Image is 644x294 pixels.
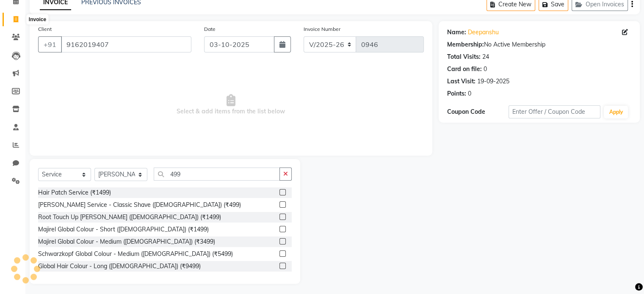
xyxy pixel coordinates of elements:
input: Search by Name/Mobile/Email/Code [61,36,191,52]
input: Enter Offer / Coupon Code [509,105,601,118]
input: Search or Scan [154,168,280,181]
a: Deepanshu [468,28,499,37]
div: Root Touch Up [PERSON_NAME] ([DEMOGRAPHIC_DATA]) (₹1499) [38,213,221,222]
div: Invoice [27,14,48,25]
span: Select & add items from the list below [38,63,424,147]
div: 0 [468,89,471,98]
div: Points: [447,89,466,98]
label: Invoice Number [304,25,340,33]
div: Schwarzkopf Global Colour - Medium ([DEMOGRAPHIC_DATA]) (₹5499) [38,250,233,258]
div: Last Visit: [447,77,475,86]
button: +91 [38,36,62,52]
div: Coupon Code [447,107,509,116]
div: Card on file: [447,65,482,74]
div: Global Hair Colour - Long ([DEMOGRAPHIC_DATA]) (₹9499) [38,262,201,271]
label: Client [38,25,52,33]
div: 24 [482,52,489,61]
div: Membership: [447,40,484,49]
div: Total Visits: [447,52,481,61]
div: Hair Patch Service (₹1499) [38,188,111,197]
div: [PERSON_NAME] Service - Classic Shave ([DEMOGRAPHIC_DATA]) (₹499) [38,201,241,209]
div: Name: [447,28,466,37]
div: Majirel Global Colour - Medium ([DEMOGRAPHIC_DATA]) (₹3499) [38,237,215,246]
label: Date [204,25,216,33]
div: Majirel Global Colour - Short ([DEMOGRAPHIC_DATA]) (₹1499) [38,225,209,234]
button: Apply [604,106,628,118]
div: No Active Membership [447,40,631,49]
div: 19-09-2025 [477,77,509,86]
div: 0 [484,65,487,74]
